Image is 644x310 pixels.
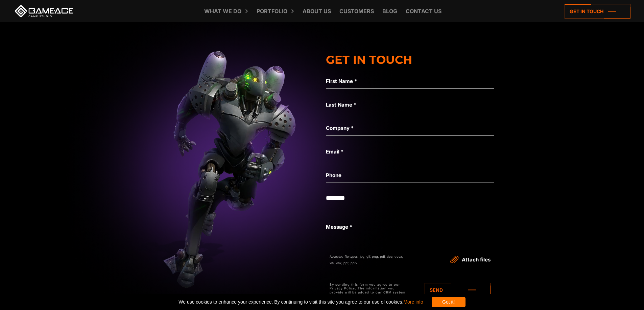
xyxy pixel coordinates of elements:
[403,299,423,305] a: More info
[326,101,494,109] label: Last Name *
[330,254,406,266] div: Accepted file types: jpg, gif, png, pdf, doc, docx, xls, xlsx, ppt, pptx
[326,171,494,179] label: Phone
[326,223,352,231] label: Message *
[326,124,494,132] label: Company *
[432,297,466,307] div: Got it!
[462,256,491,263] span: Attach files
[452,254,491,264] a: Attach files
[326,77,494,85] label: First Name *
[565,4,630,19] a: Get in touch
[178,297,423,307] span: We use cookies to enhance your experience. By continuing to visit this site you agree to our use ...
[425,283,491,297] a: Send
[330,283,406,298] p: By sending this form you agree to our Privacy Policy. The information you provide will be added t...
[326,148,494,156] label: Email *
